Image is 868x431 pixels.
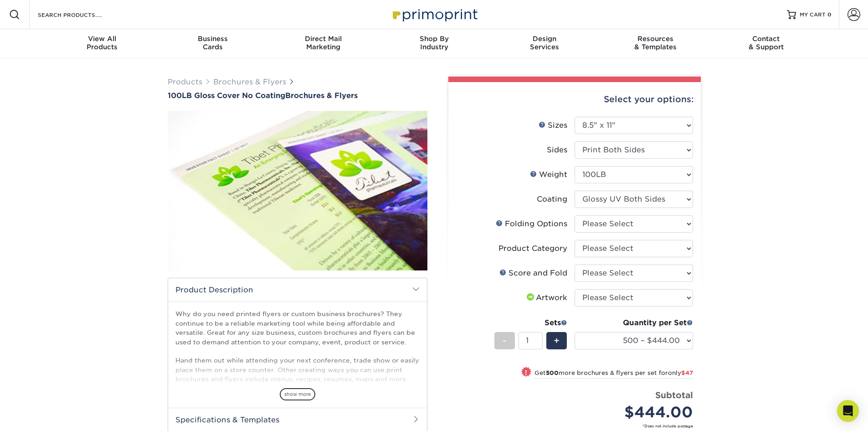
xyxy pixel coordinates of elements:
span: MY CART [800,11,826,19]
div: Folding Options [496,218,567,229]
div: Weight [530,169,567,180]
div: Products [47,35,158,51]
div: & Support [711,35,822,51]
div: Artwork [525,292,567,303]
a: Brochures & Flyers [213,78,286,86]
span: only [668,369,693,376]
input: SEARCH PRODUCTS..... [37,9,126,20]
span: Direct Mail [268,35,379,43]
span: Business [157,35,268,43]
span: Contact [711,35,822,43]
h1: Brochures & Flyers [168,91,427,100]
a: Resources& Templates [600,29,711,58]
span: 0 [827,11,832,18]
div: Sizes [539,120,567,131]
div: Select your options: [456,82,693,117]
div: Sets [494,317,567,328]
div: Services [489,35,600,51]
p: Why do you need printed flyers or custom business brochures? They continue to be a reliable marke... [175,309,420,421]
a: Contact& Support [711,29,822,58]
div: Coating [537,194,567,205]
span: Shop By [379,35,489,43]
a: Shop ByIndustry [379,29,489,58]
div: Score and Fold [499,268,567,279]
strong: 500 [546,369,559,376]
img: 100LB Gloss Cover<br/>No Coating 01 [168,101,427,280]
span: Design [489,35,600,43]
span: Resources [600,35,711,43]
small: *Does not include postage [463,423,693,429]
a: Direct MailMarketing [268,29,379,58]
div: Sides [547,145,567,156]
div: & Templates [600,35,711,51]
img: Primoprint [389,5,480,24]
span: show more [280,388,315,400]
span: ! [525,368,527,377]
span: View All [47,35,158,43]
span: - [503,334,507,348]
div: $444.00 [581,401,693,423]
div: Quantity per Set [575,317,693,328]
a: Products [168,78,202,86]
iframe: Google Customer Reviews [2,403,77,428]
span: $47 [681,369,693,376]
span: 100LB Gloss Cover No Coating [168,91,285,100]
a: DesignServices [489,29,600,58]
strong: Subtotal [655,390,693,400]
span: + [554,334,560,348]
a: 100LB Gloss Cover No CoatingBrochures & Flyers [168,91,427,100]
a: BusinessCards [157,29,268,58]
small: Get more brochures & flyers per set for [534,369,693,379]
div: Open Intercom Messenger [837,400,859,422]
a: View AllProducts [47,29,158,58]
div: Cards [157,35,268,51]
h2: Product Description [168,278,427,301]
div: Marketing [268,35,379,51]
div: Product Category [498,243,567,254]
div: Industry [379,35,489,51]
